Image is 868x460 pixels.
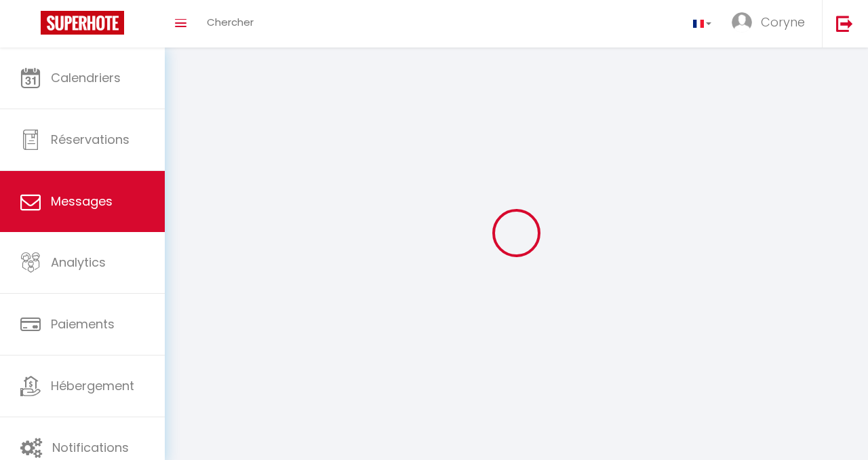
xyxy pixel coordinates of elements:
span: Messages [51,193,113,210]
span: Paiements [51,315,115,332]
img: logout [836,15,853,32]
span: Calendriers [51,69,121,86]
span: Coryne [761,14,805,31]
img: ... [732,12,752,33]
span: Chercher [207,15,254,29]
span: Analytics [51,254,106,271]
img: Super Booking [41,11,124,35]
span: Hébergement [51,377,134,394]
span: Notifications [52,439,129,456]
span: Réservations [51,131,130,148]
